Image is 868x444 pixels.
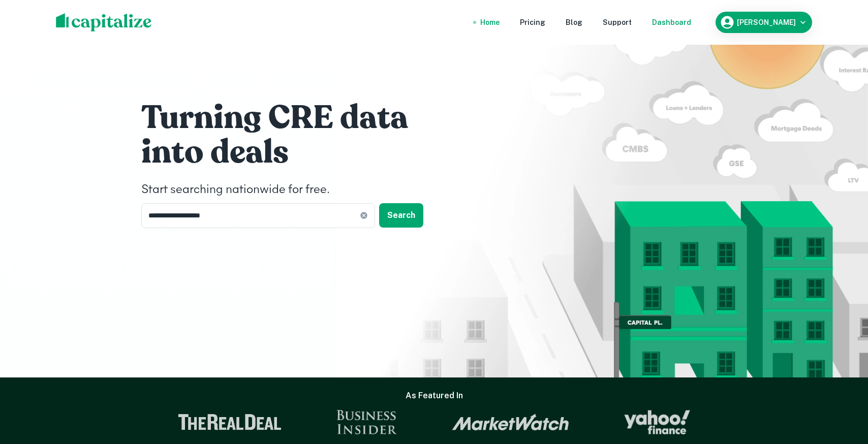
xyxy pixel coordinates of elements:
[141,181,446,199] h4: Start searching nationwide for free.
[624,410,690,434] img: Yahoo Finance
[603,17,632,28] a: Support
[336,410,397,434] img: Business Insider
[652,17,691,28] a: Dashboard
[141,98,446,138] h1: Turning CRE data
[566,17,582,28] a: Blog
[141,132,446,173] h1: into deals
[379,203,423,228] button: Search
[406,390,463,402] h6: As Featured In
[737,19,796,26] h6: [PERSON_NAME]
[716,12,812,33] button: [PERSON_NAME]
[452,414,569,431] img: Market Watch
[56,13,152,31] img: capitalize-logo.png
[178,414,282,430] img: The Real Deal
[817,363,868,411] iframe: Chat Widget
[480,17,500,28] a: Home
[520,17,545,28] a: Pricing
